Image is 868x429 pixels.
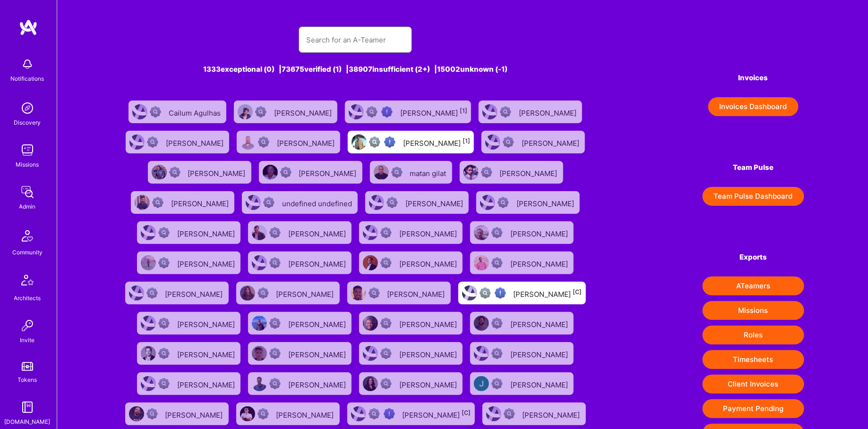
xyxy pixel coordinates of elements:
input: Search for an A-Teamer [306,28,404,52]
sup: [C] [573,288,582,295]
a: User AvatarNot Scrubbed[PERSON_NAME] [355,218,466,248]
img: User Avatar [141,376,156,391]
a: User AvatarNot Scrubbed[PERSON_NAME] [122,127,233,157]
img: User Avatar [141,346,156,361]
img: User Avatar [363,316,378,331]
img: Not Scrubbed [369,287,380,299]
img: Not Scrubbed [498,197,509,208]
div: [PERSON_NAME] [399,347,459,360]
div: [PERSON_NAME] [276,287,336,299]
img: Not Scrubbed [269,257,281,269]
h4: Exports [703,253,804,261]
div: [PERSON_NAME] [510,347,570,360]
img: User Avatar [246,195,261,210]
div: 1333 exceptional (0) | 73675 verified (1) | 38907 insufficient (2+) | 15002 unknown (-1) [121,64,589,74]
div: [PERSON_NAME] [403,136,470,148]
div: [PERSON_NAME] [510,257,570,269]
div: [PERSON_NAME] [510,378,570,390]
img: Not Scrubbed [147,136,158,148]
img: User Avatar [363,346,378,361]
img: Not fully vetted [366,106,378,118]
a: User AvatarNot ScrubbedCailum Agulhas [125,97,230,127]
div: [PERSON_NAME] [500,166,559,178]
div: [PERSON_NAME] [165,287,225,299]
div: undefined undefined [282,196,354,209]
div: [PERSON_NAME] [288,257,348,269]
img: User Avatar [252,346,267,361]
img: Not Scrubbed [491,348,503,359]
img: User Avatar [241,135,256,150]
div: [PERSON_NAME] [399,227,459,239]
img: Not Scrubbed [158,318,170,329]
img: User Avatar [351,406,366,421]
img: User Avatar [462,286,477,301]
div: Discovery [14,118,41,127]
img: Architects [16,270,39,293]
img: User Avatar [352,135,367,150]
a: User AvatarNot Scrubbedundefined undefined [238,187,361,218]
div: Invite [20,335,35,345]
a: User AvatarNot fully vettedHigh Potential User[PERSON_NAME][C] [344,399,479,429]
img: Not Scrubbed [491,378,503,389]
img: Not Scrubbed [258,408,269,420]
img: Not Scrubbed [152,197,163,208]
img: Not Scrubbed [255,106,266,118]
sup: [1] [463,137,470,144]
img: User Avatar [240,406,255,421]
img: User Avatar [135,195,150,210]
img: High Potential User [495,287,506,299]
button: Roles [703,326,804,345]
img: Not Scrubbed [491,318,503,329]
div: [PERSON_NAME] [177,347,237,360]
div: [PERSON_NAME] [510,317,570,329]
img: User Avatar [474,225,489,240]
a: User AvatarNot Scrubbed[PERSON_NAME] [466,308,577,338]
a: User AvatarNot Scrubbed[PERSON_NAME] [344,278,455,308]
div: [PERSON_NAME] [523,408,582,420]
a: User AvatarNot Scrubbedmatan gilat [366,157,456,187]
img: User Avatar [363,255,378,270]
img: Not Scrubbed [146,408,158,420]
a: User AvatarNot Scrubbed[PERSON_NAME] [133,369,244,399]
button: ATeamers [703,277,804,295]
button: Payment Pending [703,399,804,418]
button: Client Invoices [703,375,804,394]
a: User AvatarNot Scrubbed[PERSON_NAME] [244,308,355,338]
div: [PERSON_NAME] [399,257,459,269]
img: logo [19,19,38,36]
a: User AvatarNot Scrubbed[PERSON_NAME] [466,369,577,399]
div: [PERSON_NAME] [166,136,225,148]
a: User AvatarNot Scrubbed[PERSON_NAME] [232,278,344,308]
img: User Avatar [480,195,495,210]
img: Not Scrubbed [504,408,515,420]
img: Not Scrubbed [380,318,392,329]
img: User Avatar [252,316,267,331]
div: [PERSON_NAME] [288,378,348,390]
a: User AvatarNot fully vettedHigh Potential User[PERSON_NAME][1] [341,97,475,127]
div: matan gilat [410,166,448,178]
img: admin teamwork [18,183,37,202]
a: User AvatarNot Scrubbed[PERSON_NAME] [233,127,344,157]
img: Not Scrubbed [481,167,492,178]
div: [PERSON_NAME] [177,227,237,239]
img: User Avatar [238,104,253,119]
img: Not Scrubbed [158,378,170,389]
a: User AvatarNot Scrubbed[PERSON_NAME] [255,157,366,187]
img: User Avatar [474,346,489,361]
div: [PERSON_NAME] [171,196,231,209]
img: User Avatar [252,376,267,391]
div: Notifications [11,74,44,84]
div: [PERSON_NAME] [510,227,570,239]
a: User AvatarNot Scrubbed[PERSON_NAME] [355,369,466,399]
div: Admin [19,202,36,211]
img: Not Scrubbed [263,197,275,208]
a: Team Pulse Dashboard [703,187,804,206]
div: Community [12,247,43,257]
img: Not Scrubbed [280,167,292,178]
a: User AvatarNot Scrubbed[PERSON_NAME] [473,187,584,218]
div: [PERSON_NAME] [288,347,348,360]
img: guide book [18,398,37,417]
img: Not Scrubbed [391,167,403,178]
img: Not Scrubbed [158,227,170,238]
button: Invoices Dashboard [708,97,799,116]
